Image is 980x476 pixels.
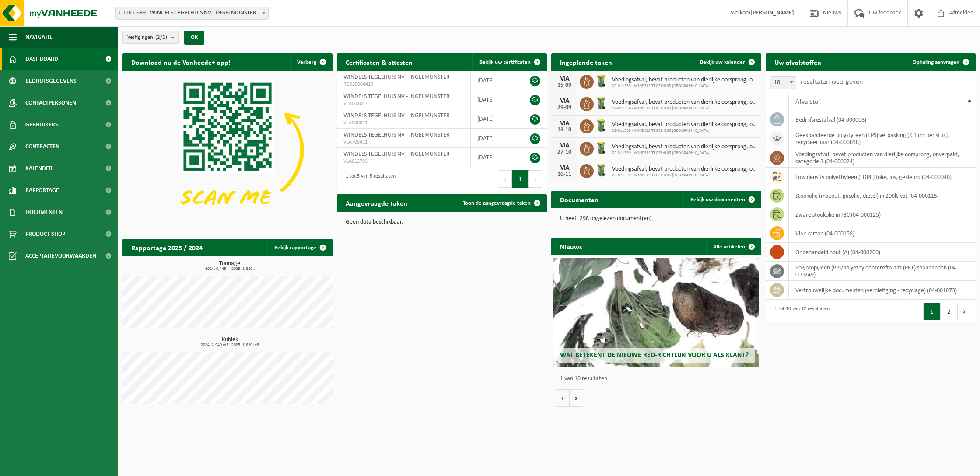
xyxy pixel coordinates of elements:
[612,84,757,89] span: 02-011359 - WINDELS TEGELHUIS [GEOGRAPHIC_DATA]
[25,157,52,179] span: Kalender
[594,163,609,178] img: WB-0140-HPE-GN-50
[471,71,518,90] td: [DATE]
[479,59,531,65] span: Bekijk uw certificaten
[127,31,167,44] span: Vestigingen
[789,262,976,281] td: polypropyleen (PP)/polyethyleentereftalaat (PET) spanbanden (04-000249)
[612,99,757,106] span: Voedingsafval, bevat producten van dierlijke oorsprong, onverpakt, categorie 3
[958,303,971,320] button: Next
[560,352,749,359] span: Wat betekent de nieuwe RED-richtlijn voor u als klant?
[612,106,757,111] span: 02-011359 - WINDELS TEGELHUIS [GEOGRAPHIC_DATA]
[122,71,332,228] img: Download de VHEPlus App
[346,219,538,225] p: Geen data beschikbaar.
[700,59,745,65] span: Bekijk uw kalender
[594,96,609,111] img: WB-0140-HPE-GN-50
[456,194,546,212] a: Toon de aangevraagde taken
[184,31,204,45] button: OK
[612,150,757,156] span: 02-011359 - WINDELS TEGELHUIS [GEOGRAPHIC_DATA]
[471,90,518,109] td: [DATE]
[25,92,76,114] span: Contactpersonen
[25,245,96,267] span: Acceptatievoorwaarden
[498,170,512,188] button: Previous
[594,140,609,155] img: WB-0140-HPE-GN-50
[471,109,518,129] td: [DATE]
[343,100,464,107] span: VLA001047
[789,129,976,148] td: geëxpandeerde polystyreen (EPS) verpakking (< 1 m² per stuk), recycleerbaar (04-000018)
[343,119,464,126] span: VLA900041
[612,77,757,84] span: Voedingsafval, bevat producten van dierlijke oorsprong, onverpakt, categorie 3
[789,224,976,243] td: vlak karton (04-000158)
[341,169,395,189] div: 1 tot 5 van 5 resultaten
[127,343,332,347] span: 2024: 2,940 m3 - 2025: 1,820 m3
[789,243,976,262] td: onbehandeld hout (A) (04-000200)
[553,258,759,367] a: Wat betekent de nieuwe RED-richtlijn voor u als klant?
[337,53,421,70] h2: Certificaten & attesten
[795,98,820,105] span: Afvalstof
[122,53,239,70] h2: Download nu de Vanheede+ app!
[693,53,760,71] a: Bekijk uw kalender
[25,201,63,223] span: Documenten
[25,136,59,157] span: Contracten
[25,26,52,48] span: Navigatie
[556,105,573,111] div: 29-09
[706,238,760,255] a: Alle artikelen
[789,148,976,168] td: voedingsafval, bevat producten van dierlijke oorsprong, onverpakt, categorie 3 (04-000024)
[343,93,450,100] span: WINDELS TEGELHUIS NV - INGELMUNSTER
[766,53,830,70] h2: Uw afvalstoffen
[789,186,976,205] td: stookolie (mazout, gasolie, diesel) in 200lt-vat (04-000115)
[337,194,416,211] h2: Aangevraagde taken
[343,158,464,165] span: VLA612703
[127,267,332,271] span: 2024: 9,445 t - 2025: 1,880 t
[570,389,583,407] button: Volgende
[551,191,607,208] h2: Documenten
[612,143,757,150] span: Voedingsafval, bevat producten van dierlijke oorsprong, onverpakt, categorie 3
[25,114,58,136] span: Gebruikers
[267,239,332,256] a: Bekijk rapportage
[906,53,975,71] a: Ophaling aanvragen
[612,128,757,133] span: 02-011359 - WINDELS TEGELHUIS [GEOGRAPHIC_DATA]
[690,197,745,203] span: Bekijk uw documenten
[472,53,546,71] a: Bekijk uw certificaten
[556,142,573,149] div: MA
[556,149,573,155] div: 27-10
[343,112,450,119] span: WINDELS TEGELHUIS NV - INGELMUNSTER
[115,7,269,20] span: 01-000639 - WINDELS TEGELHUIS NV - INGELMUNSTER
[556,127,573,133] div: 13-10
[612,166,757,173] span: Voedingsafval, bevat producten van dierlijke oorsprong, onverpakt, categorie 3
[471,148,518,167] td: [DATE]
[127,337,332,347] h3: Kubiek
[556,164,573,171] div: MA
[122,31,179,44] button: Vestigingen(2/2)
[924,303,941,320] button: 1
[556,120,573,127] div: MA
[25,179,59,201] span: Rapportage
[789,281,976,300] td: vertrouwelijke documenten (vernietiging - recyclage) (04-001073)
[343,132,450,138] span: WINDELS TEGELHUIS NV - INGELMUNSTER
[551,238,591,255] h2: Nieuws
[116,7,268,19] span: 01-000639 - WINDELS TEGELHUIS NV - INGELMUNSTER
[594,73,609,88] img: WB-0140-HPE-GN-50
[770,76,796,89] span: 10
[127,261,332,271] h3: Tonnage
[290,53,332,71] button: Verberg
[770,77,796,89] span: 10
[155,35,167,40] count: (2/2)
[594,118,609,133] img: WB-0140-HPE-GN-50
[297,59,316,65] span: Verberg
[343,74,450,80] span: WINDELS TEGELHUIS NV - INGELMUNSTER
[801,78,863,85] label: resultaten weergeven
[556,82,573,88] div: 15-09
[560,216,752,222] p: U heeft 298 ongelezen document(en).
[789,205,976,224] td: zware stookolie in IBC (04-000125)
[789,168,976,186] td: low density polyethyleen (LDPE) folie, los, gekleurd (04-000040)
[551,53,621,70] h2: Ingeplande taken
[770,302,829,321] div: 1 tot 10 van 12 resultaten
[612,121,757,128] span: Voedingsafval, bevat producten van dierlijke oorsprong, onverpakt, categorie 3
[556,75,573,82] div: MA
[122,239,211,256] h2: Rapportage 2025 / 2024
[789,110,976,129] td: bedrijfsrestafval (04-000008)
[683,191,760,208] a: Bekijk uw documenten
[512,170,529,188] button: 1
[750,10,794,16] strong: [PERSON_NAME]
[612,173,757,178] span: 02-011359 - WINDELS TEGELHUIS [GEOGRAPHIC_DATA]
[25,70,77,92] span: Bedrijfsgegevens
